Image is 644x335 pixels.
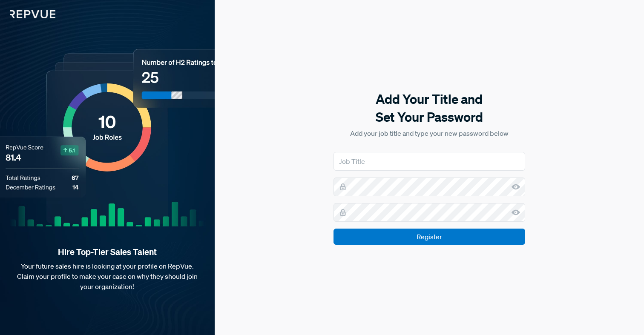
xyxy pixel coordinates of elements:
[333,152,525,171] input: Job Title
[333,128,525,138] p: Add your job title and type your new password below
[333,229,525,245] input: Register
[333,90,525,126] h5: Add Your Title and Set Your Password
[14,246,201,258] strong: Hire Top-Tier Sales Talent
[14,261,201,292] p: Your future sales hire is looking at your profile on RepVue. Claim your profile to make your case...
